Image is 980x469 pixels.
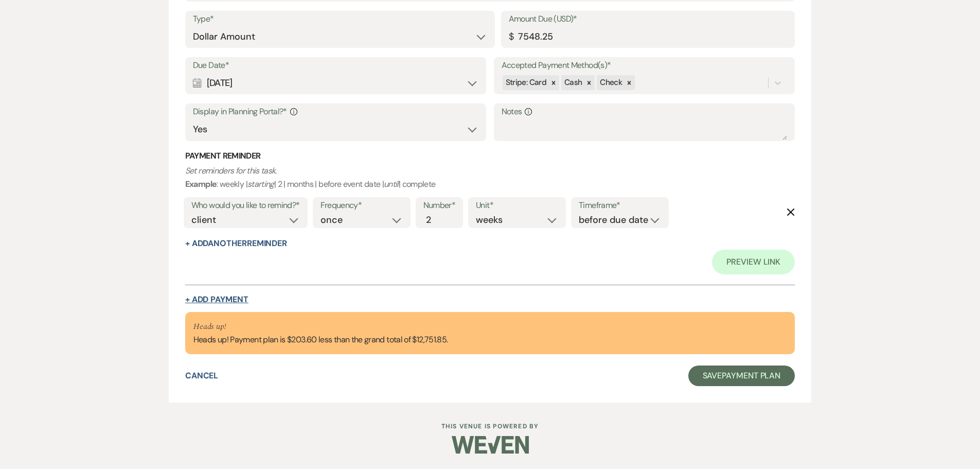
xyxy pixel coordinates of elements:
div: Heads up! Payment plan is $203.60 less than the grand total of $12,751.85. [193,320,448,346]
label: Who would you like to remind?* [191,198,300,213]
a: Preview Link [712,250,795,274]
b: Example [185,179,217,189]
h3: Payment Reminder [185,150,795,162]
label: Number* [423,198,456,213]
i: until [384,179,399,189]
p: : weekly | | 2 | months | before event date | | complete [185,164,795,190]
label: Timeframe* [579,198,661,213]
span: Check [600,77,622,88]
label: Notes [502,105,788,119]
div: $ [509,30,513,44]
img: Weven Logo [452,427,529,463]
span: Cash [564,77,582,88]
i: Set reminders for this task. [185,165,277,176]
i: starting [247,179,274,189]
span: Stripe: Card [506,77,546,88]
label: Unit* [476,198,558,213]
label: Frequency* [320,198,403,213]
label: Type* [193,12,487,27]
label: Amount Due (USD)* [509,12,788,27]
label: Accepted Payment Method(s)* [502,58,788,73]
button: + AddAnotherReminder [185,239,287,248]
button: Cancel [185,372,219,380]
div: [DATE] [193,73,479,93]
button: SavePayment Plan [688,366,795,386]
label: Due Date* [193,58,479,73]
label: Display in Planning Portal?* [193,105,479,119]
button: + Add Payment [185,296,248,304]
p: Heads up! [193,320,448,334]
